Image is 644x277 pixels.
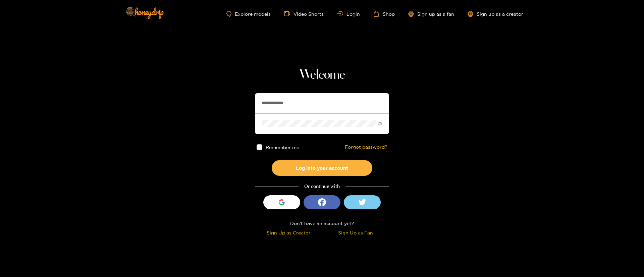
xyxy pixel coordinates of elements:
[255,67,389,83] h1: Welcome
[324,229,387,236] div: Sign Up as Fan
[408,11,454,17] a: Sign up as a fan
[373,11,395,17] a: Shop
[345,144,387,150] a: Forgot password?
[266,145,299,150] span: Remember me
[284,11,293,17] span: video-camera
[257,229,320,236] div: Sign Up as Creator
[226,11,271,17] a: Explore models
[337,11,360,16] a: Login
[284,11,324,17] a: Video Shorts
[255,183,389,190] div: Or continue with
[378,122,382,126] span: eye-invisible
[272,160,372,176] button: Log into your account
[255,219,389,227] div: Don't have an account yet?
[468,11,523,17] a: Sign up as a creator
